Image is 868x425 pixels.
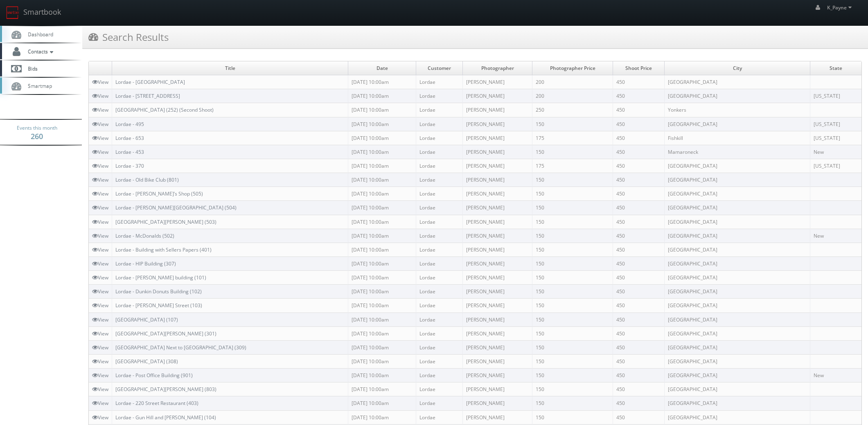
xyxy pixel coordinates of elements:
td: 450 [613,89,665,103]
td: [DATE] 10:00am [348,243,416,256]
td: [DATE] 10:00am [348,256,416,270]
td: [GEOGRAPHIC_DATA] [664,410,810,424]
td: [PERSON_NAME] [462,354,532,368]
td: Lordae [416,340,463,354]
a: Lordae - HIP Building (307) [115,260,176,267]
td: State [810,61,861,75]
a: Lordae - 370 [115,162,144,169]
td: 150 [532,117,613,131]
td: [PERSON_NAME] [462,229,532,243]
a: Lordae - [PERSON_NAME][GEOGRAPHIC_DATA] (504) [115,204,237,211]
td: [DATE] 10:00am [348,173,416,187]
td: [GEOGRAPHIC_DATA] [664,285,810,299]
a: View [92,190,108,197]
a: Lordae - [GEOGRAPHIC_DATA] [115,79,185,85]
td: [GEOGRAPHIC_DATA] [664,271,810,285]
a: View [92,176,108,183]
td: [DATE] 10:00am [348,131,416,145]
td: [PERSON_NAME] [462,117,532,131]
td: 150 [532,369,613,382]
a: [GEOGRAPHIC_DATA] (252) (Second Shoot) [115,106,214,113]
td: [PERSON_NAME] [462,410,532,424]
td: City [664,61,810,75]
td: Lordae [416,299,463,313]
td: Photographer [462,61,532,75]
td: [US_STATE] [810,131,861,145]
td: [DATE] 10:00am [348,229,416,243]
a: Lordae - Old Bike Club (801) [115,176,179,183]
td: [PERSON_NAME] [462,145,532,159]
td: Photographer Price [532,61,613,75]
td: 150 [532,340,613,354]
td: [GEOGRAPHIC_DATA] [664,229,810,243]
span: Smartmap [24,82,52,89]
td: [GEOGRAPHIC_DATA] [664,75,810,89]
td: 450 [613,382,665,396]
a: View [92,316,108,323]
td: [PERSON_NAME] [462,340,532,354]
td: 150 [532,256,613,270]
td: [DATE] 10:00am [348,354,416,368]
span: Contacts [24,48,55,55]
td: New [810,145,861,159]
td: Lordae [416,187,463,201]
a: View [92,414,108,421]
td: Lordae [416,243,463,256]
td: Lordae [416,201,463,215]
td: 450 [613,131,665,145]
td: Lordae [416,215,463,229]
td: 450 [613,326,665,340]
td: 150 [532,229,613,243]
td: 450 [613,229,665,243]
a: View [92,330,108,337]
a: Lordae - 495 [115,121,144,128]
td: Lordae [416,354,463,368]
td: 450 [613,215,665,229]
td: [DATE] 10:00am [348,145,416,159]
td: 450 [613,187,665,201]
span: K_Payne [827,4,854,11]
td: 450 [613,340,665,354]
td: [GEOGRAPHIC_DATA] [664,173,810,187]
a: View [92,162,108,169]
a: View [92,386,108,393]
a: Lordae - 653 [115,135,144,142]
td: [DATE] 10:00am [348,299,416,313]
td: [DATE] 10:00am [348,187,416,201]
td: Lordae [416,131,463,145]
td: [GEOGRAPHIC_DATA] [664,326,810,340]
a: Lordae - Gun Hill and [PERSON_NAME] (104) [115,414,216,421]
td: [PERSON_NAME] [462,89,532,103]
td: [GEOGRAPHIC_DATA] [664,396,810,410]
td: Lordae [416,382,463,396]
a: Lordae - Dunkin Donuts Building (102) [115,288,202,295]
td: [PERSON_NAME] [462,271,532,285]
a: Lordae - McDonalds (502) [115,232,174,239]
td: [PERSON_NAME] [462,243,532,256]
td: [DATE] 10:00am [348,369,416,382]
td: Lordae [416,285,463,299]
a: Lordae - 453 [115,148,144,155]
td: Lordae [416,89,463,103]
a: View [92,218,108,225]
td: Customer [416,61,463,75]
td: [DATE] 10:00am [348,396,416,410]
a: View [92,121,108,128]
td: 450 [613,396,665,410]
td: [GEOGRAPHIC_DATA] [664,256,810,270]
td: [PERSON_NAME] [462,396,532,410]
td: [GEOGRAPHIC_DATA] [664,89,810,103]
td: [PERSON_NAME] [462,326,532,340]
td: [GEOGRAPHIC_DATA] [664,299,810,313]
td: [DATE] 10:00am [348,89,416,103]
td: 175 [532,159,613,173]
td: [PERSON_NAME] [462,187,532,201]
td: Lordae [416,75,463,89]
td: Mamaroneck [664,145,810,159]
td: 250 [532,103,613,117]
td: [DATE] 10:00am [348,271,416,285]
td: Lordae [416,117,463,131]
td: 450 [613,159,665,173]
td: [DATE] 10:00am [348,201,416,215]
td: [PERSON_NAME] [462,103,532,117]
